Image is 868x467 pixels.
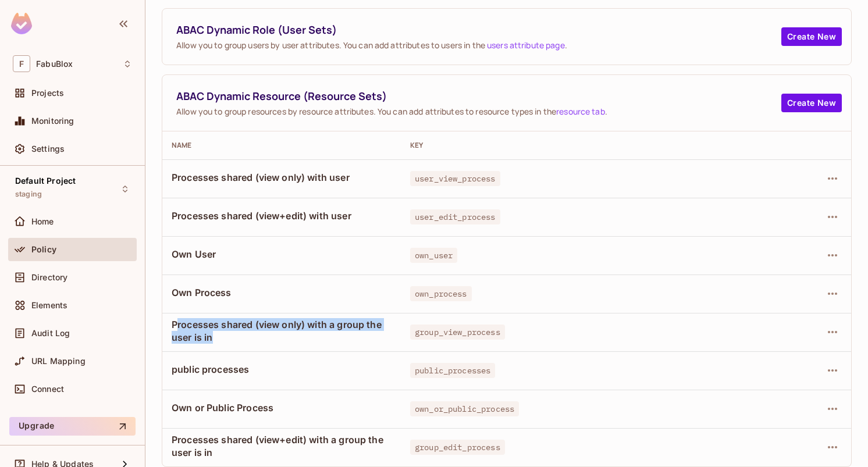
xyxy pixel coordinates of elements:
a: resource tab [556,106,605,117]
span: own_or_public_process [410,401,519,416]
button: Upgrade [9,417,136,436]
span: Policy [31,245,56,254]
button: Create New [781,94,842,112]
span: own_user [410,248,457,263]
span: Own User [172,248,392,261]
span: Monitoring [31,116,74,126]
span: F [13,55,30,72]
span: Own or Public Process [172,401,392,414]
span: staging [15,190,42,199]
span: Processes shared (view+edit) with user [172,209,392,222]
a: users attribute page [487,40,565,51]
span: Settings [31,144,65,154]
span: Allow you to group users by user attributes. You can add attributes to users in the . [176,40,781,51]
span: public_processes [410,363,495,378]
span: Elements [31,301,67,310]
span: Home [31,217,54,226]
span: Default Project [15,176,76,186]
span: Audit Log [31,329,70,338]
span: URL Mapping [31,357,86,366]
span: Connect [31,384,64,394]
div: Key [410,141,740,150]
span: group_view_process [410,325,505,340]
span: Own Process [172,286,392,299]
span: Processes shared (view only) with user [172,171,392,184]
span: own_process [410,286,472,301]
span: public processes [172,363,392,376]
span: Directory [31,273,67,282]
span: user_edit_process [410,209,500,224]
span: Processes shared (view only) with a group the user is in [172,318,392,344]
span: ABAC Dynamic Role (User Sets) [176,23,781,37]
button: Create New [781,27,842,46]
span: Projects [31,88,64,98]
span: group_edit_process [410,440,505,455]
div: Name [172,141,392,150]
span: Allow you to group resources by resource attributes. You can add attributes to resource types in ... [176,106,781,117]
span: user_view_process [410,171,500,186]
span: ABAC Dynamic Resource (Resource Sets) [176,89,781,104]
img: SReyMgAAAABJRU5ErkJggg== [11,13,32,34]
span: Processes shared (view+edit) with a group the user is in [172,433,392,459]
span: Workspace: FabuBlox [36,59,73,69]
